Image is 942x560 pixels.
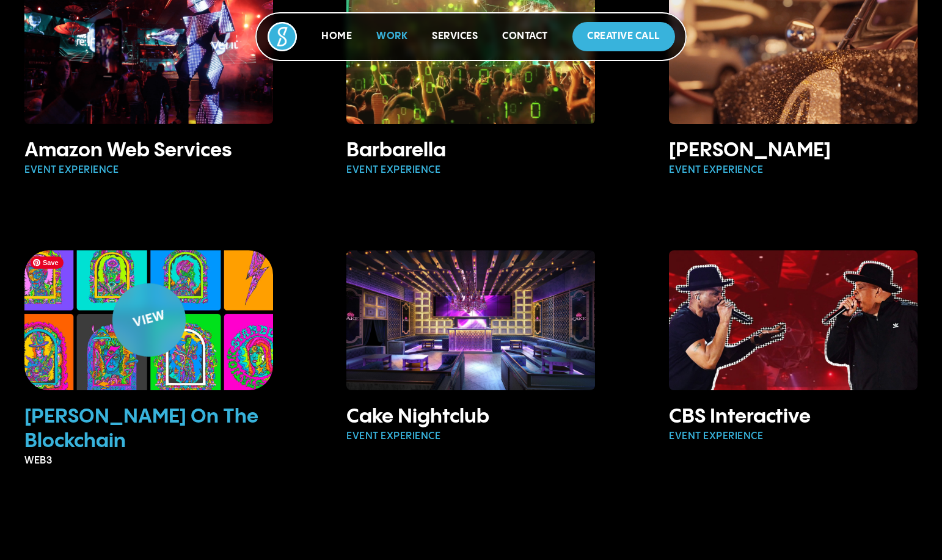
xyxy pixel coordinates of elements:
[376,31,407,42] a: Work
[24,162,273,177] p: Event Experience
[346,162,595,177] p: Event Experience
[669,162,918,177] p: Event Experience
[24,405,273,454] h3: [PERSON_NAME] On The Blockchain
[346,405,595,429] h3: Cake Nightclub
[31,256,64,269] span: Save
[24,454,273,468] p: Web3
[346,250,595,444] a: Cake NightclubEvent Experience
[502,31,548,42] a: Contact
[321,31,352,42] a: Home
[24,138,273,162] h3: Amazon Web Services
[669,138,918,162] h3: [PERSON_NAME]
[24,250,273,468] a: Bowie On The BlockchainView[PERSON_NAME] On The BlockchainWeb3
[346,429,595,444] p: Event Experience
[587,29,660,44] p: Creative Call
[669,429,918,444] p: Event Experience
[268,22,297,51] img: Socialure Logo
[669,405,918,429] h3: CBS Interactive
[669,250,918,444] a: CBS InteractiveEvent Experience
[346,138,595,162] h3: Barbarella
[432,31,478,42] a: Services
